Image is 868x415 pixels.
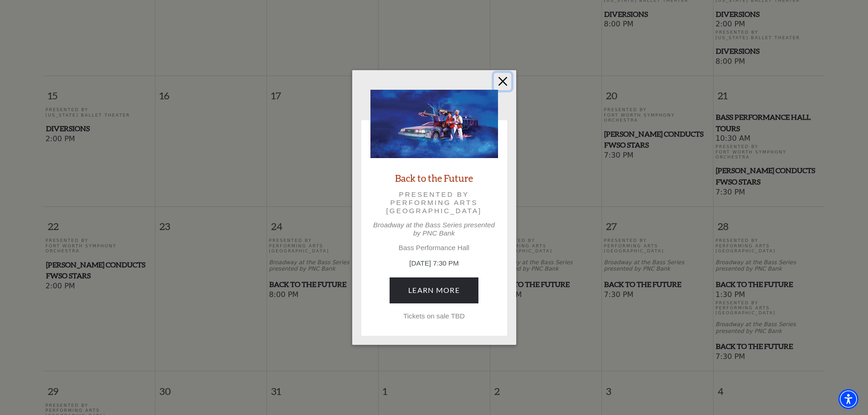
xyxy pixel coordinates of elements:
button: Close [494,73,511,90]
img: Back to the Future [370,90,498,158]
p: Presented by Performing Arts [GEOGRAPHIC_DATA] [383,190,485,215]
a: March 25, 7:30 PM Learn More Tickets on sale TBD [390,277,478,303]
p: Tickets on sale TBD [370,312,498,320]
a: Back to the Future [395,172,473,184]
div: Accessibility Menu [838,389,858,409]
p: [DATE] 7:30 PM [370,258,498,269]
p: Bass Performance Hall [370,244,498,252]
p: Broadway at the Bass Series presented by PNC Bank [370,221,498,237]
